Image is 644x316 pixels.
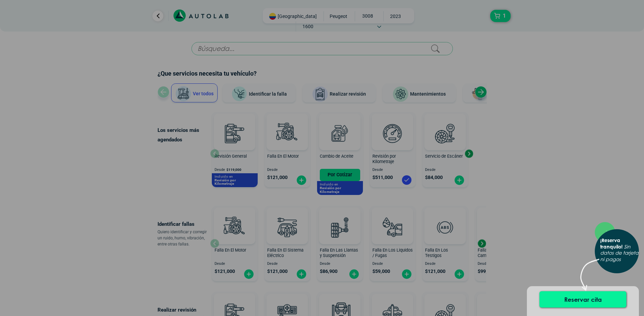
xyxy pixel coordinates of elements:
b: ¡Reserva tranquilo! [600,237,623,250]
span: × [606,227,610,236]
img: flecha.png [580,258,600,297]
button: Reservar cita [539,291,626,308]
button: Close [600,222,615,241]
i: Sin datos de tarjeta ni pagos [600,243,639,262]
